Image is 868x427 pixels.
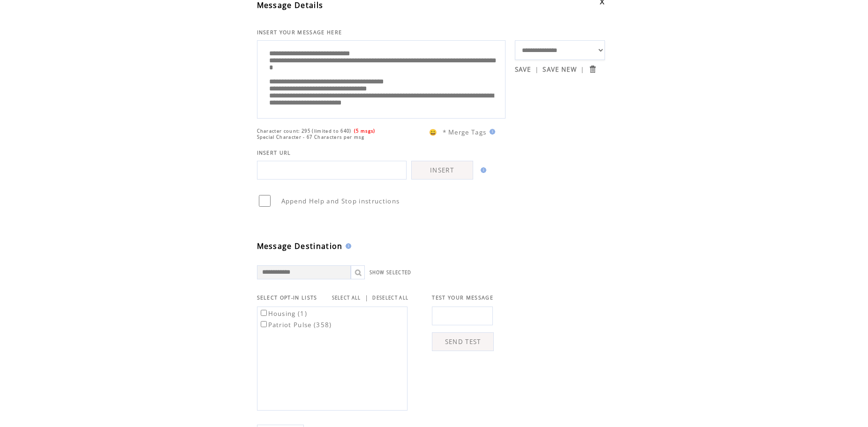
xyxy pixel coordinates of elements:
[365,293,369,302] span: |
[257,128,352,134] span: Character count: 295 (limited to 640)
[257,134,365,140] span: Special Character - 67 Characters per msg
[411,161,473,180] a: INSERT
[535,65,539,74] span: |
[257,29,342,36] span: INSERT YOUR MESSAGE HERE
[257,150,291,156] span: INSERT URL
[261,321,267,327] input: Patriot Pulse (358)
[257,294,317,301] span: SELECT OPT-IN LISTS
[354,128,376,134] span: (5 msgs)
[478,167,486,173] img: help.gif
[429,128,438,136] span: 😀
[432,294,493,301] span: TEST YOUR MESSAGE
[372,295,408,301] a: DESELECT ALL
[332,295,361,301] a: SELECT ALL
[259,309,308,318] label: Housing (1)
[259,321,332,329] label: Patriot Pulse (358)
[432,332,494,351] a: SEND TEST
[487,129,495,135] img: help.gif
[281,197,400,205] span: Append Help and Stop instructions
[443,128,487,136] span: * Merge Tags
[261,310,267,316] input: Housing (1)
[257,241,343,251] span: Message Destination
[515,65,531,74] a: SAVE
[543,65,577,74] a: SAVE NEW
[581,65,584,74] span: |
[588,65,597,74] input: Submit
[343,243,351,249] img: help.gif
[370,270,412,276] a: SHOW SELECTED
